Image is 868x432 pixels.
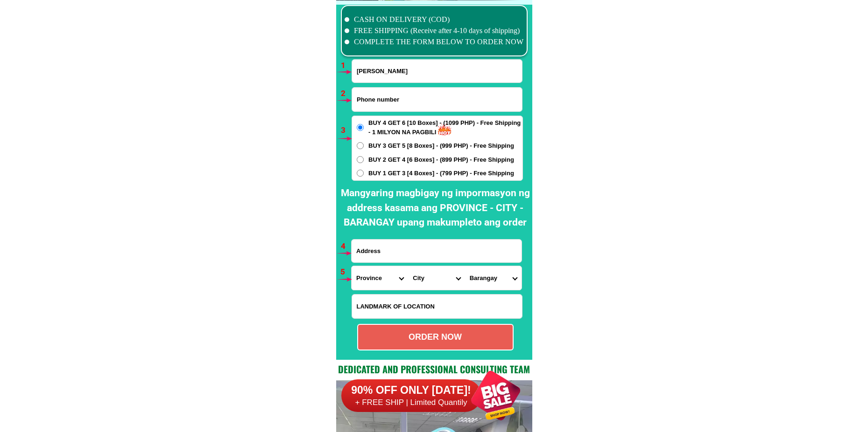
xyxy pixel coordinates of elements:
input: Input full_name [352,60,522,82]
h6: 4 [341,240,352,253]
select: Select district [408,266,465,290]
span: BUY 2 GET 4 [6 Boxes] - (899 PHP) - Free Shipping [368,155,514,165]
span: BUY 1 GET 3 [4 Boxes] - (799 PHP) - Free Shipping [368,169,514,178]
div: ORDER NOW [358,331,513,343]
span: BUY 3 GET 5 [8 Boxes] - (999 PHP) - Free Shipping [368,141,514,151]
input: BUY 4 GET 6 [10 Boxes] - (1099 PHP) - Free Shipping - 1 MILYON NA PAGBILI [357,124,364,131]
h6: 2 [341,88,352,100]
h2: Dedicated and professional consulting team [336,362,532,376]
input: BUY 1 GET 3 [4 Boxes] - (799 PHP) - Free Shipping [357,170,364,177]
h6: 3 [341,124,352,137]
input: Input LANDMARKOFLOCATION [352,295,522,318]
span: BUY 4 GET 6 [10 Boxes] - (1099 PHP) - Free Shipping - 1 MILYON NA PAGBILI [368,118,522,137]
li: FREE SHIPPING (Receive after 4-10 days of shipping) [345,25,524,36]
h6: 5 [340,266,351,278]
h6: 90% OFF ONLY [DATE]! [341,384,481,398]
input: BUY 3 GET 5 [8 Boxes] - (999 PHP) - Free Shipping [357,142,364,149]
h2: Mangyaring magbigay ng impormasyon ng address kasama ang PROVINCE - CITY - BARANGAY upang makumpl... [339,186,532,230]
li: COMPLETE THE FORM BELOW TO ORDER NOW [345,36,524,48]
select: Select province [352,266,408,290]
select: Select commune [465,266,522,290]
li: CASH ON DELIVERY (COD) [345,14,524,25]
input: BUY 2 GET 4 [6 Boxes] - (899 PHP) - Free Shipping [357,156,364,163]
input: Input phone_number [352,88,522,111]
input: Input address [352,240,522,262]
h6: 1 [341,60,352,72]
h6: + FREE SHIP | Limited Quantily [341,398,481,408]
